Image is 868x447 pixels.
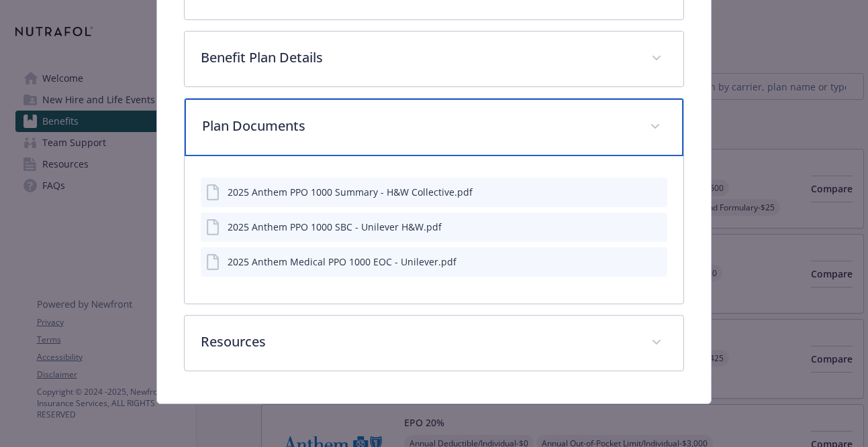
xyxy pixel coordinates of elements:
div: Resources [185,316,684,371]
button: preview file [650,220,662,234]
p: Resources [201,332,636,352]
button: download file [628,220,639,234]
button: download file [628,255,639,269]
div: Plan Documents [185,156,684,304]
div: Benefit Plan Details [185,31,684,86]
div: 2025 Anthem Medical PPO 1000 EOC - Unilever.pdf [228,255,456,269]
button: preview file [650,185,662,199]
button: preview file [650,255,662,269]
button: download file [628,185,639,199]
p: Benefit Plan Details [201,48,636,68]
p: Plan Documents [202,116,634,136]
div: 2025 Anthem PPO 1000 Summary - H&W Collective.pdf [228,185,473,199]
div: 2025 Anthem PPO 1000 SBC - Unilever H&W.pdf [228,220,442,234]
div: Plan Documents [185,99,684,156]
